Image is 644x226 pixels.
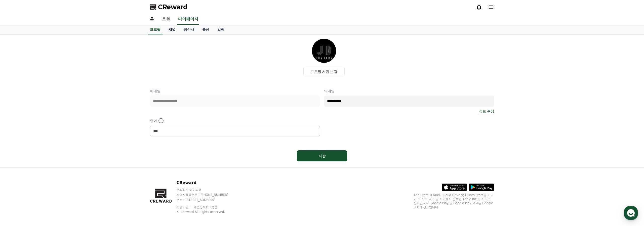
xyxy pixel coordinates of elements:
p: 주소 : [STREET_ADDRESS] [176,198,238,202]
a: 마이페이지 [177,14,199,25]
a: 설정 [65,159,97,172]
a: 대화 [33,159,65,172]
a: 정보 수정 [479,109,494,114]
p: © CReward All Rights Reserved. [176,210,238,214]
p: 이메일 [150,88,320,94]
p: CReward [176,180,238,186]
p: 언어 [150,118,320,124]
span: 대화 [46,167,52,171]
span: 홈 [16,167,19,171]
span: CReward [158,3,188,11]
p: 주식회사 와이피랩 [176,188,238,192]
a: 프로필 [148,25,163,34]
span: 설정 [78,167,84,171]
label: 프로필 사진 변경 [303,67,345,76]
a: 음원 [158,14,174,25]
img: profile_image [312,39,336,63]
p: App Store, iCloud, iCloud Drive 및 iTunes Store는 미국과 그 밖의 나라 및 지역에서 등록된 Apple Inc.의 서비스 상표입니다. Goo... [414,193,494,209]
p: 닉네임 [324,88,494,94]
a: 홈 [2,159,33,172]
a: 채널 [165,25,180,34]
a: 홈 [146,14,158,25]
a: 개인정보처리방침 [194,205,218,209]
a: 정산서 [180,25,198,34]
button: 저장 [297,150,347,161]
a: CReward [150,3,188,11]
p: 사업자등록번호 : [PHONE_NUMBER] [176,193,238,197]
a: 이용약관 [176,205,192,209]
a: 출금 [198,25,213,34]
div: 저장 [307,153,337,158]
a: 알림 [213,25,228,34]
